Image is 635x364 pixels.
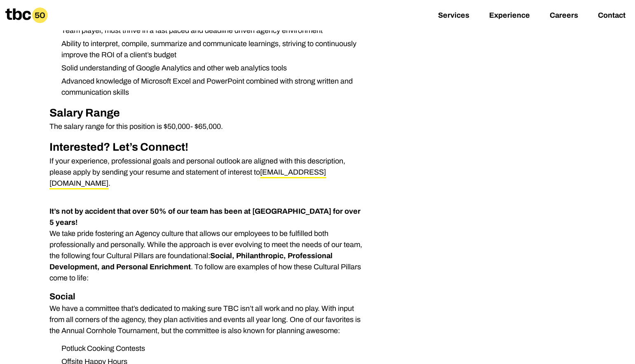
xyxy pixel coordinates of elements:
[489,11,530,21] a: Experience
[55,63,366,74] li: Solid understanding of Google Analytics and other web analytics tools
[438,11,469,21] a: Services
[55,76,366,98] li: Advanced knowledge of Microsoft Excel and PowerPoint combined with strong written and communicati...
[49,156,366,189] p: If your experience, professional goals and personal outlook are aligned with this description, pl...
[49,206,366,284] p: We take pride fostering an Agency culture that allows our employees to be fulfilled both professi...
[598,11,626,21] a: Contact
[55,25,366,36] li: Team player, must thrive in a fast paced and deadline driven agency environment
[49,207,361,226] strong: It’s not by accident that over 50% of our team has been at [GEOGRAPHIC_DATA] for over 5 years!
[49,121,366,132] p: The salary range for this position is $50,000- $65,000.
[49,139,366,156] h2: Interested? Let’s Connect!
[550,11,578,21] a: Careers
[49,290,366,303] h3: Social
[49,303,366,336] p: We have a committee that’s dedicated to making sure TBC isn’t all work and no play. With input fr...
[55,343,366,354] li: Potluck Cooking Contests
[49,252,333,271] strong: Social, Philanthropic, Professional Development, and Personal Enrichment
[49,105,366,121] h2: Salary Range
[55,38,366,61] li: Ability to interpret, compile, summarize and communicate learnings, striving to continuously impr...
